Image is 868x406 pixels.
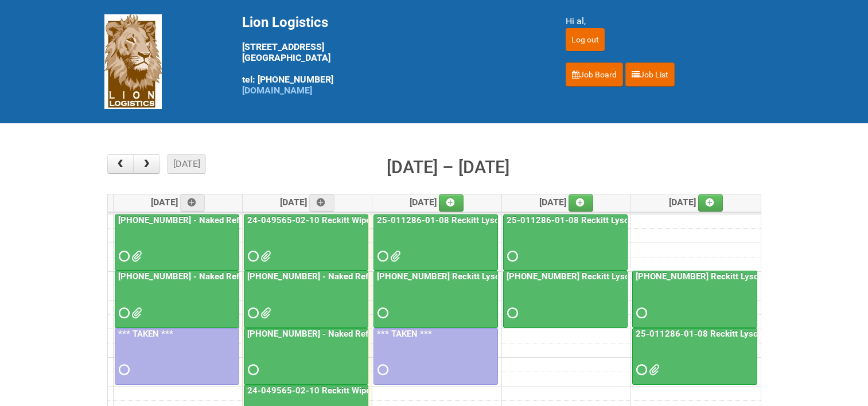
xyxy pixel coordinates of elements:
[504,271,746,282] a: [PHONE_NUMBER] Reckitt Lysol Wipes Stage 4 - labeling day
[632,328,757,385] a: 25-011286-01-08 Reckitt Lysol Laundry Scented
[507,309,515,317] span: Requested
[566,28,605,51] input: Log out
[698,194,723,212] a: Add an event
[104,14,162,109] img: Lion Logistics
[377,309,386,317] span: Requested
[669,197,723,208] span: [DATE]
[507,252,515,260] span: Requested
[375,215,657,225] a: 25-011286-01-08 Reckitt Lysol Laundry Scented - BLINDING (hold slot)
[245,271,456,282] a: [PHONE_NUMBER] - Naked Reformulation - Mailing 2
[280,197,334,208] span: [DATE]
[649,366,657,374] span: 25-011286-01 - MDN (3).xlsx 25-011286-01 - MDN (2).xlsx 25-011286-01-08 - JNF.DOC 25-011286-01 - ...
[242,14,328,30] span: Lion Logistics
[104,56,162,67] a: Lion Logistics
[131,309,139,317] span: GROUP 1003.jpg GROUP 1003 (2).jpg GROUP 1003 (3).jpg GROUP 1003 (4).jpg GROUP 1003 (5).jpg GROUP ...
[625,63,675,87] a: Job List
[504,215,787,225] a: 25-011286-01-08 Reckitt Lysol Laundry Scented - BLINDING (hold slot)
[375,271,617,282] a: [PHONE_NUMBER] Reckitt Lysol Wipes Stage 4 - labeling day
[569,194,594,212] a: Add an event
[167,154,206,174] button: [DATE]
[248,366,256,374] span: Requested
[633,329,828,339] a: 25-011286-01-08 Reckitt Lysol Laundry Scented
[373,271,498,327] a: [PHONE_NUMBER] Reckitt Lysol Wipes Stage 4 - labeling day
[151,197,205,208] span: [DATE]
[131,252,139,260] span: Lion25-055556-01_LABELS_03Oct25.xlsx MOR - 25-055556-01.xlsm G147.png G258.png G369.png M147.png ...
[245,329,485,339] a: [PHONE_NUMBER] - Naked Reformulation Mailing 2 PHOTOS
[636,309,644,317] span: Requested
[566,14,764,28] div: Hi al,
[244,328,368,385] a: [PHONE_NUMBER] - Naked Reformulation Mailing 2 PHOTOS
[242,85,312,96] a: [DOMAIN_NAME]
[309,194,334,212] a: Add an event
[377,252,386,260] span: Requested
[180,194,205,212] a: Add an event
[373,214,498,271] a: 25-011286-01-08 Reckitt Lysol Laundry Scented - BLINDING (hold slot)
[410,197,464,208] span: [DATE]
[248,309,256,317] span: Requested
[119,252,127,260] span: Requested
[119,309,127,317] span: Requested
[116,215,321,225] a: [PHONE_NUMBER] - Naked Reformulation Mailing 1
[632,271,757,327] a: [PHONE_NUMBER] Reckitt Lysol Wipes Stage 4 - labeling day
[377,366,386,374] span: Requested
[245,215,442,225] a: 24-049565-02-10 Reckitt Wipes HUT Stages 1-3
[115,214,239,271] a: [PHONE_NUMBER] - Naked Reformulation Mailing 1
[566,63,623,87] a: Job Board
[242,14,537,96] div: [STREET_ADDRESS] [GEOGRAPHIC_DATA] tel: [PHONE_NUMBER]
[119,366,127,374] span: Requested
[260,252,268,260] span: 24-049565-02 Reckitt Wipes HUT Stages 1-3 - Lion addresses (sbm ybm) revised.xlsx 24-049565-02 Re...
[503,214,628,271] a: 25-011286-01-08 Reckitt Lysol Laundry Scented - BLINDING (hold slot)
[116,271,356,282] a: [PHONE_NUMBER] - Naked Reformulation Mailing 1 PHOTOS
[244,271,368,327] a: [PHONE_NUMBER] - Naked Reformulation - Mailing 2
[260,309,268,317] span: LION_Mailing2_25-055556-01_LABELS_06Oct25_FIXED.xlsx MOR_M2.xlsm LION_Mailing2_25-055556-01_LABEL...
[439,194,464,212] a: Add an event
[539,197,594,208] span: [DATE]
[248,252,256,260] span: Requested
[244,214,368,271] a: 24-049565-02-10 Reckitt Wipes HUT Stages 1-3
[503,271,628,327] a: [PHONE_NUMBER] Reckitt Lysol Wipes Stage 4 - labeling day
[636,366,644,374] span: Requested
[387,154,509,181] h2: [DATE] – [DATE]
[115,271,239,327] a: [PHONE_NUMBER] - Naked Reformulation Mailing 1 PHOTOS
[390,252,398,260] span: LABEL RECONCILIATION FORM_25011286.docx 25-011286-01 - MOR - Blinding.xlsm
[245,385,505,396] a: 24-049565-02-10 Reckitt Wipes HUT Stages 1-3 - slot for photos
